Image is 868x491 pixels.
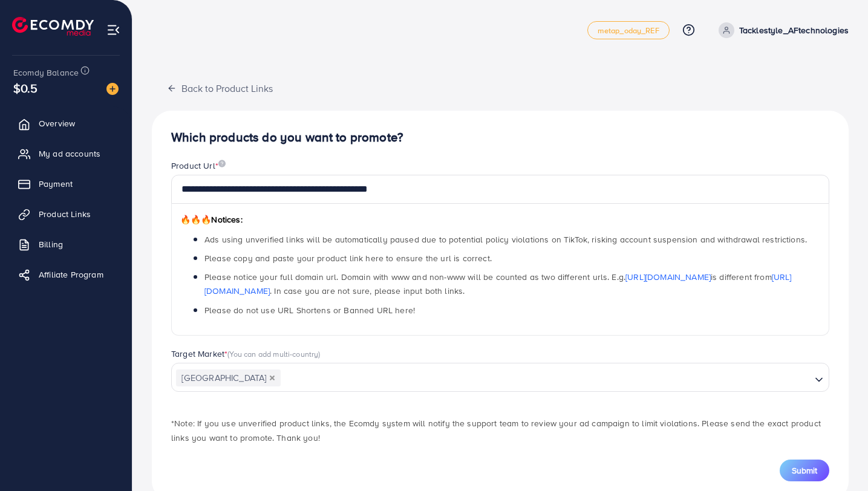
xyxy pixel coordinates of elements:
a: Tacklestyle_AFtechnologies [714,22,849,38]
a: Affiliate Program [9,262,123,287]
span: Ecomdy Balance [13,67,79,79]
img: menu [106,23,120,37]
span: Payment [39,178,73,190]
p: Tacklestyle_AFtechnologies [739,23,849,37]
a: metap_oday_REF [587,21,670,39]
a: Billing [9,232,123,256]
a: Payment [9,172,123,196]
button: Back to Product Links [152,75,288,101]
img: logo [12,17,94,36]
h4: Which products do you want to promote? [171,130,829,145]
span: Please copy and paste your product link here to ensure the url is correct. [204,252,492,264]
span: Overview [39,117,75,129]
span: $0.5 [13,79,38,97]
button: Deselect Lebanon [269,375,275,381]
span: 🔥🔥🔥 [180,213,211,226]
span: Ads using unverified links will be automatically paused due to potential policy violations on Tik... [204,233,807,245]
span: Product Links [39,208,91,220]
span: Submit [792,464,817,476]
span: Billing [39,238,63,250]
button: Submit [780,460,829,481]
a: My ad accounts [9,141,123,166]
span: (You can add multi-country) [227,348,320,359]
a: Product Links [9,202,123,226]
img: image [218,160,226,167]
span: Affiliate Program [39,268,103,281]
a: [URL][DOMAIN_NAME] [625,271,711,283]
span: metap_oday_REF [598,27,659,34]
span: [GEOGRAPHIC_DATA] [176,369,281,386]
span: My ad accounts [39,148,100,160]
span: Please notice your full domain url. Domain with www and non-www will be counted as two different ... [204,271,792,297]
div: Search for option [171,363,829,392]
label: Target Market [171,348,321,360]
a: Overview [9,111,123,135]
span: Notices: [180,213,243,226]
span: Please do not use URL Shortens or Banned URL here! [204,304,415,316]
input: Search for option [282,369,810,388]
iframe: Chat [817,437,859,482]
img: image [106,83,119,95]
p: *Note: If you use unverified product links, the Ecomdy system will notify the support team to rev... [171,416,829,445]
label: Product Url [171,160,226,172]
